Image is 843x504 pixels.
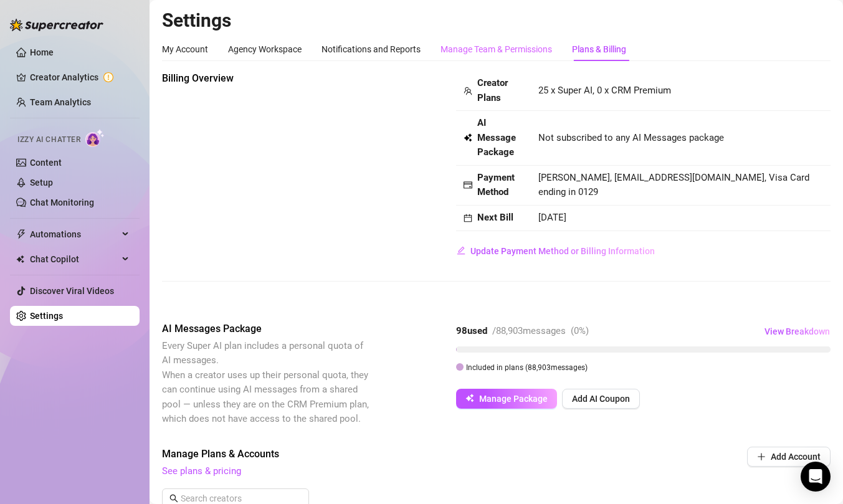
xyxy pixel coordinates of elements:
span: edit [457,246,465,255]
button: Add Account [747,447,831,467]
span: Billing Overview [162,71,371,86]
strong: Payment Method [477,172,515,198]
span: Manage Plans & Accounts [162,447,662,462]
img: logo-BBDzfeDw.svg [10,19,103,31]
strong: Next Bill [477,212,513,223]
span: team [464,87,472,95]
a: Discover Viral Videos [30,286,114,296]
button: Add AI Coupon [562,389,640,409]
span: ( 0 %) [571,325,589,336]
span: / 88,903 messages [492,325,566,336]
span: credit-card [464,181,472,189]
strong: Creator Plans [477,77,508,103]
div: Notifications and Reports [321,42,421,56]
span: search [169,494,178,503]
span: Chat Copilot [30,249,118,269]
div: Plans & Billing [572,42,626,56]
div: Agency Workspace [228,42,302,56]
a: Chat Monitoring [30,197,94,207]
a: Content [30,158,62,168]
a: Team Analytics [30,97,91,107]
img: Chat Copilot [16,255,24,264]
span: Izzy AI Chatter [17,134,80,146]
a: Setup [30,178,53,188]
span: Automations [30,224,118,244]
a: Settings [30,311,63,321]
div: Manage Team & Permissions [441,42,552,56]
button: Manage Package [456,389,557,409]
span: [PERSON_NAME], [EMAIL_ADDRESS][DOMAIN_NAME], Visa Card ending in 0129 [538,172,809,198]
span: View Breakdown [764,326,830,336]
button: View Breakdown [764,321,831,341]
span: Add AI Coupon [572,394,630,404]
span: 25 x Super AI, 0 x CRM Premium [538,85,671,96]
div: My Account [162,42,208,56]
a: See plans & pricing [162,465,241,477]
span: Update Payment Method or Billing Information [470,246,655,256]
strong: 98 used [456,325,487,336]
div: Open Intercom Messenger [801,462,831,492]
span: thunderbolt [16,229,26,239]
span: Manage Package [479,394,548,404]
strong: AI Message Package [477,117,516,158]
img: AI Chatter [85,129,105,147]
h2: Settings [162,9,831,32]
span: plus [757,452,766,461]
span: calendar [464,214,472,222]
span: Add Account [771,452,821,462]
button: Update Payment Method or Billing Information [456,241,655,261]
a: Home [30,47,54,57]
span: Every Super AI plan includes a personal quota of AI messages. When a creator uses up their person... [162,340,369,425]
span: AI Messages Package [162,321,371,336]
span: [DATE] [538,212,566,223]
a: Creator Analytics exclamation-circle [30,67,130,87]
span: Included in plans ( 88,903 messages) [466,363,588,372]
span: Not subscribed to any AI Messages package [538,131,724,146]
